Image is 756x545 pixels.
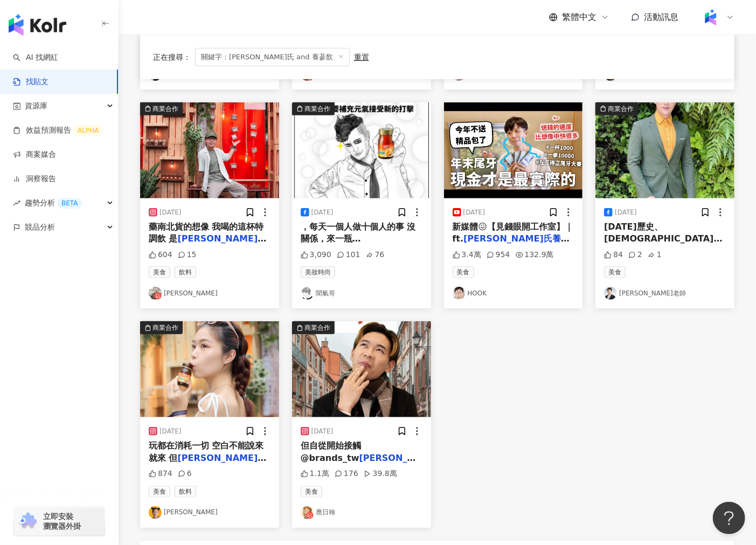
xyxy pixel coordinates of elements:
[301,506,314,519] img: KOL Avatar
[149,250,172,260] div: 604
[301,440,361,463] span: 但自從開始接觸 @brands_tw
[463,208,485,217] div: [DATE]
[335,468,358,479] div: 176
[25,94,47,118] span: 資源庫
[366,250,385,260] div: 76
[195,47,350,66] span: 關鍵字：[PERSON_NAME]氏 and 養蔘飲
[178,468,192,479] div: 6
[153,52,191,61] span: 正在搜尋 ：
[152,322,178,333] div: 商業合作
[604,287,617,300] img: KOL Avatar
[604,222,722,268] span: [DATE]歷史、[DEMOGRAPHIC_DATA]皇室授發皇家認證【
[364,468,397,479] div: 39.8萬
[175,266,196,278] span: 飲料
[43,512,81,531] span: 立即安裝 瀏覽器外掛
[152,104,178,114] div: 商業合作
[301,468,329,479] div: 1.1萬
[159,208,182,217] div: [DATE]
[562,11,597,23] span: 繁體中文
[292,321,431,417] div: post-image商業合作
[149,440,264,463] span: 玩都在消耗一切 空白不能說來就來 但
[13,52,58,63] a: searchAI 找網紅
[178,453,267,463] mark: [PERSON_NAME]氏
[140,102,279,198] img: post-image
[13,77,48,87] a: 找貼文
[301,506,422,519] a: KOL Avatar應日翰
[595,102,734,198] div: post-image商業合作
[178,250,197,260] div: 15
[149,266,170,278] span: 美食
[175,486,196,498] span: 飲料
[301,486,322,498] span: 美食
[311,208,334,217] div: [DATE]
[159,427,182,436] div: [DATE]
[149,506,162,519] img: KOL Avatar
[487,250,510,260] div: 954
[301,222,416,244] span: ，每天一個人做十個人的事 沒關係，來一瓶
[608,104,634,114] div: 商業合作
[13,174,56,184] a: 洞察報告
[149,287,162,300] img: KOL Avatar
[149,486,170,498] span: 美食
[444,102,583,198] img: post-image
[25,191,82,215] span: 趨勢分析
[595,102,734,198] img: post-image
[516,250,554,260] div: 132.9萬
[604,287,726,300] a: KOL Avatar[PERSON_NAME]老師
[304,322,330,333] div: 商業合作
[453,287,466,300] img: KOL Avatar
[25,215,55,239] span: 競品分析
[292,102,431,198] div: post-image商業合作
[57,198,82,209] div: BETA
[13,149,56,160] a: 商案媒合
[149,222,264,244] span: 藥南北貨的想像 我喝的這杯特調飲 是
[354,52,369,61] div: 重置
[311,427,334,436] div: [DATE]
[453,250,481,260] div: 3.4萬
[301,287,422,300] a: KOL Avatar聞氫哥
[301,266,335,278] span: 美妝時尚
[604,250,623,260] div: 84
[453,233,570,256] mark: [PERSON_NAME]氏養蔘飲
[149,468,172,479] div: 874
[149,506,271,519] a: KOL Avatar[PERSON_NAME]
[140,321,279,417] img: post-image
[17,513,38,530] img: chrome extension
[14,507,105,536] a: chrome extension立即安裝 瀏覽器外掛
[301,453,440,475] mark: [PERSON_NAME]氏
[292,321,431,417] img: post-image
[337,250,360,260] div: 101
[648,250,662,260] div: 1
[178,233,267,244] mark: [PERSON_NAME]氏
[453,266,474,278] span: 美食
[644,12,678,22] span: 活動訊息
[628,250,642,260] div: 2
[453,222,574,244] span: 新媒體😖【見錢眼開工作室】｜ ft.
[615,208,637,217] div: [DATE]
[453,287,574,300] a: KOL AvatarHOOK
[700,7,721,27] img: Kolr%20app%20icon%20%281%29.png
[292,102,431,198] img: post-image
[140,321,279,417] div: post-image商業合作
[13,199,20,207] span: rise
[13,125,103,136] a: 效益預測報告ALPHA
[301,250,331,260] div: 3,090
[304,104,330,114] div: 商業合作
[140,102,279,198] div: post-image商業合作
[713,502,745,534] iframe: Help Scout Beacon - Open
[301,287,314,300] img: KOL Avatar
[604,266,626,278] span: 美食
[149,287,271,300] a: KOL Avatar[PERSON_NAME]
[9,14,66,36] img: logo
